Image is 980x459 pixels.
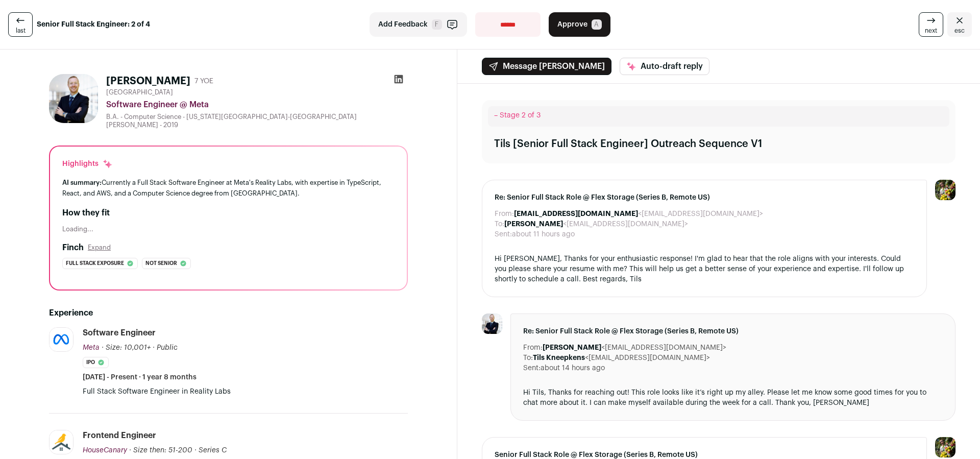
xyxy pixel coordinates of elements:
div: Tils [Senior Full Stack Engineer] Outreach Sequence V1 [494,137,762,151]
a: Close [947,12,972,37]
span: Approve [557,19,587,30]
span: Full stack exposure [66,258,124,269]
div: Hi Tils, Thanks for reaching out! This role looks like it’s right up my alley. Please let me know... [523,388,943,408]
dt: From: [523,343,543,353]
dd: <[EMAIL_ADDRESS][DOMAIN_NAME]> [543,343,726,353]
h2: Finch [62,241,84,254]
div: Hi [PERSON_NAME], Thanks for your enthusiastic response! I'm glad to hear that the role aligns wi... [495,254,914,284]
span: Re: Senior Full Stack Role @ Flex Storage (Series B, Remote US) [523,326,943,336]
span: Series C [199,447,227,454]
span: – [494,112,498,119]
img: f380a9d67ed816d37c76ac7e6f5ec5e2dcf65ce18da9a898499a61a08b8110de.jpg [482,313,502,334]
span: · Size then: 51-200 [129,447,192,454]
button: Auto-draft reply [620,58,709,75]
b: [PERSON_NAME] [504,221,563,228]
div: Highlights [62,159,113,169]
dd: <[EMAIL_ADDRESS][DOMAIN_NAME]> [514,209,763,219]
a: last [8,12,33,37]
span: Public [157,344,178,351]
div: Frontend Engineer [83,430,156,441]
img: ff7ab2187fb1ed103f6758abc24589537a66ec676cbe9c96db78665df7bdceb8.jpg [50,430,73,454]
button: Approve A [549,12,610,37]
b: [EMAIL_ADDRESS][DOMAIN_NAME] [514,210,638,218]
dd: about 14 hours ago [541,363,605,373]
dd: <[EMAIL_ADDRESS][DOMAIN_NAME]> [533,353,710,363]
dt: To: [523,353,533,363]
strong: Senior Full Stack Engineer: 2 of 4 [37,19,150,30]
span: Stage 2 of 3 [500,112,541,119]
span: F [432,19,442,30]
div: Software Engineer [83,327,156,339]
span: Not senior [145,258,177,269]
button: Add Feedback F [370,12,467,37]
dd: about 11 hours ago [512,229,575,239]
span: AI summary: [62,179,102,186]
span: A [592,19,602,30]
span: last [16,27,26,35]
img: 6689865-medium_jpg [935,437,955,457]
h1: [PERSON_NAME] [106,74,190,88]
dt: From: [495,209,514,219]
b: Tils Kneepkens [533,354,585,361]
dt: To: [495,219,504,229]
li: IPO [83,357,109,368]
h2: How they fit [62,207,395,219]
dd: <[EMAIL_ADDRESS][DOMAIN_NAME]> [504,219,688,229]
div: B.A. - Computer Science - [US_STATE][GEOGRAPHIC_DATA]-[GEOGRAPHIC_DATA][PERSON_NAME] - 2019 [106,113,408,129]
span: next [925,27,937,35]
span: [DATE] - Present · 1 year 8 months [83,372,197,382]
p: Full Stack Software Engineer in Reality Labs [83,386,408,397]
div: Software Engineer @ Meta [106,99,408,111]
div: 7 YOE [194,76,213,86]
a: next [919,12,943,37]
dt: Sent: [523,363,541,373]
span: Re: Senior Full Stack Role @ Flex Storage (Series B, Remote US) [495,192,914,203]
div: Loading... [62,225,395,233]
dt: Sent: [495,229,512,239]
span: esc [954,27,965,35]
div: Currently a Full Stack Software Engineer at Meta's Reality Labs, with expertise in TypeScript, Re... [62,177,395,199]
span: · [153,343,155,353]
span: Add Feedback [378,19,428,30]
button: Message [PERSON_NAME] [482,58,611,75]
img: f380a9d67ed816d37c76ac7e6f5ec5e2dcf65ce18da9a898499a61a08b8110de.jpg [49,74,98,123]
b: [PERSON_NAME] [543,344,601,351]
span: HouseCanary [83,447,127,454]
span: · Size: 10,001+ [102,344,151,351]
img: 6689865-medium_jpg [935,180,955,200]
span: · [194,445,197,455]
button: Expand [88,244,111,252]
img: afd10b684991f508aa7e00cdd3707b66af72d1844587f95d1f14570fec7d3b0c.jpg [50,328,73,351]
h2: Experience [49,307,408,319]
span: [GEOGRAPHIC_DATA] [106,88,173,96]
span: Meta [83,344,100,351]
